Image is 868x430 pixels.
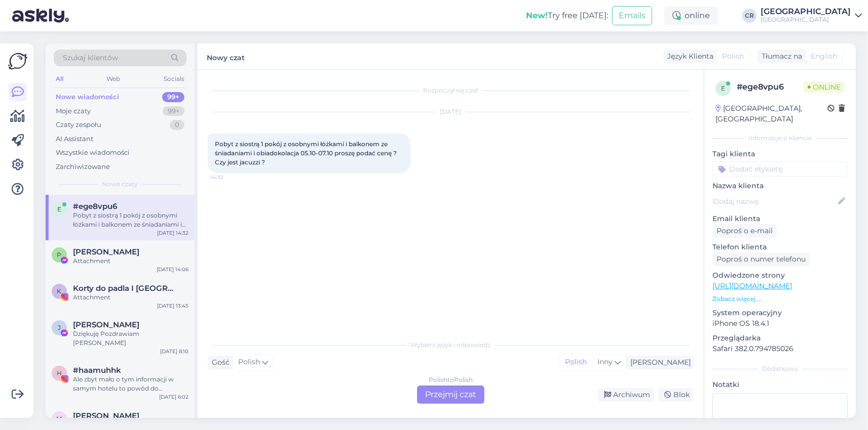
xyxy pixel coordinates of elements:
div: Czaty zespołu [56,120,101,130]
div: Try free [DATE]: [526,10,608,22]
span: #haamuhhk [73,366,121,375]
a: [URL][DOMAIN_NAME] [712,281,792,290]
div: Język Klienta [663,51,713,62]
span: Inny [597,357,613,366]
div: AI Assistant [56,134,93,144]
div: Ale zbyt mało o tym informacji w samym hotelu to powód do chwalenia się 😄 [73,375,188,393]
div: Informacje o kliencie [712,134,848,143]
p: Przeglądarka [712,333,848,343]
div: Attachment [73,256,188,266]
div: Dziękuję Pozdrawiam [PERSON_NAME] [73,329,188,348]
div: Moje czaty [56,106,91,116]
div: [GEOGRAPHIC_DATA] [761,16,851,24]
span: Jacek Dubicki [73,320,139,329]
div: [DATE] [208,107,694,116]
div: Nowe wiadomości [56,92,119,102]
button: Emails [612,6,652,25]
span: e [57,205,61,213]
div: [DATE] 8:10 [160,348,188,355]
div: Przejmij czat [417,385,484,404]
div: 99+ [162,92,184,102]
input: Dodać etykietę [712,161,848,177]
span: English [811,51,837,62]
div: Polish [560,355,592,370]
div: Blok [658,388,694,402]
div: Wybierz język i odpowiedz [208,340,694,350]
span: #ege8vpu6 [73,202,117,211]
span: Paweł Tcho [73,247,139,256]
span: M [57,415,62,422]
p: Tagi klienta [712,149,848,159]
a: [GEOGRAPHIC_DATA][GEOGRAPHIC_DATA] [761,8,862,24]
span: Online [804,81,845,93]
span: K [57,287,62,295]
div: Poproś o e-mail [712,224,777,238]
div: Attachment [73,293,188,302]
div: online [664,7,718,25]
p: Telefon klienta [712,242,848,252]
div: CR [742,9,757,23]
div: Archiwum [598,388,654,402]
div: [PERSON_NAME] [626,357,691,368]
div: [DATE] 6:02 [159,393,188,401]
p: Notatki [712,379,848,390]
div: Rozpoczął się czat [208,86,694,95]
span: Monika Adamczak-Malinowska [73,411,139,420]
div: Zarchiwizowane [56,162,110,172]
p: iPhone OS 18.4.1 [712,318,848,329]
p: Email klienta [712,213,848,224]
div: [DATE] 14:32 [157,229,188,237]
div: Gość [208,357,230,368]
span: Korty do padla I Szczecin [73,284,178,293]
div: [GEOGRAPHIC_DATA], [GEOGRAPHIC_DATA] [715,103,827,124]
div: All [54,72,65,85]
span: Polish [238,357,260,368]
b: New! [526,11,548,20]
span: Polish [722,51,744,62]
p: System operacyjny [712,308,848,318]
div: Web [105,72,123,85]
p: Zobacz więcej ... [712,294,848,304]
span: h [57,369,62,377]
p: Nazwa klienta [712,181,848,191]
div: 0 [170,120,184,130]
label: Nowy czat [207,50,245,63]
input: Dodaj nazwę [713,196,836,207]
span: Nowe czaty [102,180,138,189]
div: Socials [162,72,186,85]
div: Poproś o numer telefonu [712,252,810,266]
span: 14:32 [211,174,249,181]
p: Odwiedzone strony [712,270,848,281]
div: [GEOGRAPHIC_DATA] [761,8,851,16]
div: Tłumacz na [758,51,802,62]
div: Wszystkie wiadomości [56,148,130,158]
span: Pobyt z siostrą 1 pokój z osobnymi łóżkami i balkonem ze śniadaniami i obiadokolacja 05.10-07.10 ... [215,140,398,166]
span: Szukaj klientów [63,53,118,63]
div: Pobyt z siostrą 1 pokój z osobnymi łóżkami i balkonem ze śniadaniami i obiadokolacja 05.10-07.10 ... [73,211,188,229]
p: Safari 382.0.794785026 [712,343,848,354]
span: P [57,251,62,259]
div: 99+ [163,106,184,116]
img: Askly Logo [8,52,27,71]
span: J [58,324,61,331]
span: e [721,84,725,92]
div: Dodatkowy [712,364,848,373]
div: Polish to Polish [429,375,473,384]
div: [DATE] 13:45 [157,302,188,310]
div: # ege8vpu6 [737,81,804,93]
div: [DATE] 14:06 [157,266,188,273]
